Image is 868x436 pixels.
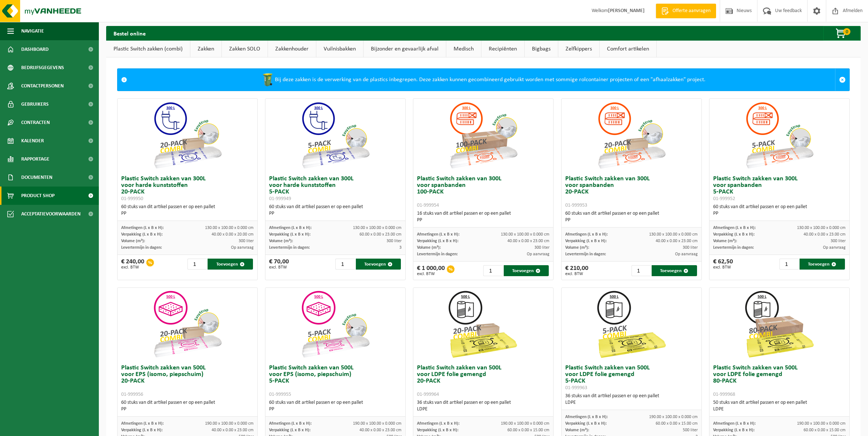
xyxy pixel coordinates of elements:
[417,203,439,208] span: 01-999954
[713,232,755,237] span: Verpakking (L x B x H):
[671,7,712,15] span: Offerte aanvragen
[843,28,850,35] span: 0
[269,259,289,270] div: € 70,00
[417,252,458,256] span: Levertermijn in dagen:
[121,210,254,217] div: PP
[21,150,49,168] span: Rapportage
[21,132,44,150] span: Kalender
[269,239,293,243] span: Volume (m³):
[797,226,846,230] span: 130.00 x 100.00 x 0.000 cm
[417,428,458,432] span: Verpakking (L x B x H):
[447,288,520,361] img: 01-999964
[835,69,849,91] a: Sluit melding
[151,288,224,361] img: 01-999956
[269,399,402,413] div: 60 stuks van dit artikel passen er op een pallet
[417,176,550,208] h3: Plastic Switch zakken van 300L voor spanbanden 100-PACK
[417,392,439,397] span: 01-999964
[656,421,698,426] span: 60.00 x 0.00 x 15.00 cm
[417,365,550,398] h3: Plastic Switch zakken van 500L voor LDPE folie gemengd 20-PACK
[683,245,698,250] span: 300 liter
[446,41,481,57] a: Medisch
[595,99,668,172] img: 01-999953
[299,288,372,361] img: 01-999955
[713,210,846,217] div: PP
[208,259,253,270] button: Toevoegen
[649,415,698,419] span: 190.00 x 100.00 x 0.000 cm
[713,245,754,250] span: Levertermijn in dagen:
[269,406,402,413] div: PP
[335,259,355,270] input: 1
[565,385,587,391] span: 01-999963
[713,265,733,270] span: excl. BTW
[121,239,145,243] span: Volume (m³):
[800,259,845,270] button: Toevoegen
[231,245,254,250] span: Op aanvraag
[447,99,520,172] img: 01-999954
[481,41,524,57] a: Recipiënten
[507,239,550,243] span: 40.00 x 0.00 x 23.00 cm
[21,205,81,223] span: Acceptatievoorwaarden
[353,226,402,230] span: 130.00 x 100.00 x 0.000 cm
[21,168,52,187] span: Documenten
[417,265,445,276] div: € 1 000,00
[417,232,459,237] span: Afmetingen (L x B x H):
[205,421,254,426] span: 190.00 x 100.00 x 0.000 cm
[565,210,698,223] div: 60 stuks van dit artikel passen er op een pallet
[21,59,64,77] span: Bedrijfsgegevens
[131,69,835,91] div: Bij deze zakken is de verwerking van de plastics inbegrepen. Deze zakken kunnen gecombineerd gebr...
[713,365,846,398] h3: Plastic Switch zakken van 500L voor LDPE folie gemengd 80-PACK
[121,204,254,217] div: 60 stuks van dit artikel passen er op een pallet
[269,428,310,432] span: Verpakking (L x B x H):
[212,232,254,237] span: 40.00 x 0.00 x 20.00 cm
[269,176,402,202] h3: Plastic Switch zakken van 300L voor harde kunststoffen 5-PACK
[565,421,607,426] span: Verpakking (L x B x H):
[713,204,846,217] div: 60 stuks van dit artikel passen er op een pallet
[632,265,651,276] input: 1
[713,392,735,397] span: 01-999968
[504,265,549,276] button: Toevoegen
[417,421,459,426] span: Afmetingen (L x B x H):
[21,77,64,95] span: Contactpersonen
[151,99,224,172] img: 01-999950
[713,259,733,270] div: € 62,50
[417,217,550,223] div: PP
[565,252,606,256] span: Levertermijn in dagen:
[121,406,254,413] div: PP
[797,421,846,426] span: 190.00 x 100.00 x 0.000 cm
[360,428,402,432] span: 40.00 x 0.00 x 23.00 cm
[565,203,587,208] span: 01-999953
[713,428,755,432] span: Verpakking (L x B x H):
[527,252,550,256] span: Op aanvraag
[399,245,402,250] span: 3
[269,196,291,202] span: 01-999949
[190,41,221,57] a: Zakken
[713,196,735,202] span: 01-999952
[269,245,310,250] span: Levertermijn in dagen:
[269,365,402,398] h3: Plastic Switch zakken van 500L voor EPS (isomo, piepschuim) 5-PACK
[483,265,503,276] input: 1
[21,113,50,132] span: Contracten
[656,239,698,243] span: 40.00 x 0.00 x 23.00 cm
[507,428,550,432] span: 60.00 x 0.00 x 15.00 cm
[269,204,402,217] div: 60 stuks van dit artikel passen er op een pallet
[353,421,402,426] span: 190.00 x 100.00 x 0.000 cm
[743,288,816,361] img: 01-999968
[121,226,164,230] span: Afmetingen (L x B x H):
[823,245,846,250] span: Op aanvraag
[713,406,846,413] div: LDPE
[417,210,550,223] div: 16 stuks van dit artikel passen er op een pallet
[565,217,698,223] div: PP
[121,428,163,432] span: Verpakking (L x B x H):
[364,41,446,57] a: Bijzonder en gevaarlijk afval
[121,196,143,202] span: 01-999950
[121,399,254,413] div: 60 stuks van dit artikel passen er op een pallet
[652,265,697,276] button: Toevoegen
[360,232,402,237] span: 60.00 x 0.00 x 23.00 cm
[417,399,550,413] div: 36 stuks van dit artikel passen er op een pallet
[656,4,716,18] a: Offerte aanvragen
[534,245,550,250] span: 300 liter
[269,421,312,426] span: Afmetingen (L x B x H):
[565,239,607,243] span: Verpakking (L x B x H):
[239,239,254,243] span: 300 liter
[205,226,254,230] span: 130.00 x 100.00 x 0.000 cm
